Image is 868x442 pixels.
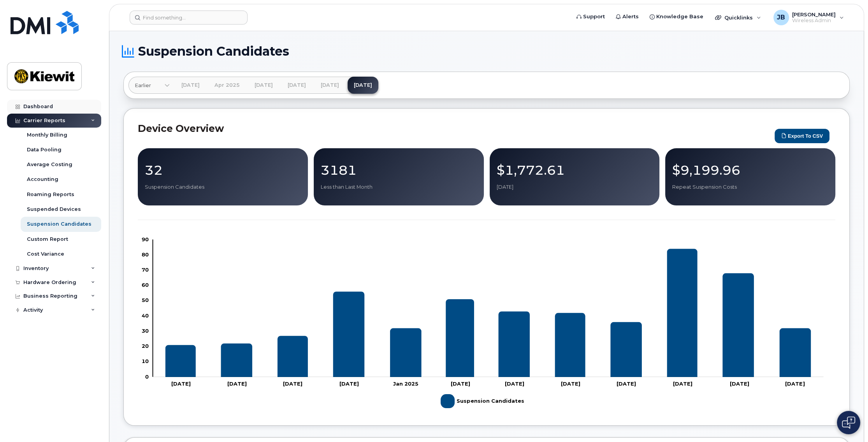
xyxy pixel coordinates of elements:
[315,77,345,94] a: [DATE]
[145,374,149,380] tspan: 0
[339,381,358,387] tspan: [DATE]
[616,381,636,387] tspan: [DATE]
[142,328,149,334] tspan: 30
[138,46,289,57] span: Suspension Candidates
[145,163,301,177] p: 32
[785,381,805,387] tspan: [DATE]
[138,123,771,134] h2: Device Overview
[842,416,855,429] img: Open chat
[497,163,653,177] p: $1,772.61
[672,163,828,177] p: $9,199.96
[561,381,580,387] tspan: [DATE]
[441,391,524,411] g: Suspension Candidates
[348,77,378,94] a: [DATE]
[775,129,829,143] button: Export to CSV
[208,77,246,94] a: Apr 2025
[672,184,828,191] p: Repeat Suspension Costs
[283,381,302,387] tspan: [DATE]
[441,391,524,411] g: Legend
[142,267,149,273] tspan: 70
[171,381,191,387] tspan: [DATE]
[504,381,524,387] tspan: [DATE]
[135,82,151,89] span: Earlier
[281,77,312,94] a: [DATE]
[142,251,149,258] tspan: 80
[673,381,692,387] tspan: [DATE]
[321,184,477,191] p: Less than Last Month
[321,163,477,177] p: 3181
[497,184,653,191] p: [DATE]
[142,236,824,412] g: Chart
[248,77,279,94] a: [DATE]
[450,381,470,387] tspan: [DATE]
[142,343,149,349] tspan: 20
[142,282,149,288] tspan: 60
[128,77,170,94] a: Earlier
[142,236,149,242] tspan: 90
[142,297,149,303] tspan: 50
[142,358,149,365] tspan: 10
[175,77,206,94] a: [DATE]
[227,381,247,387] tspan: [DATE]
[145,184,301,191] p: Suspension Candidates
[142,312,149,319] tspan: 40
[730,381,749,387] tspan: [DATE]
[393,381,418,387] tspan: Jan 2025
